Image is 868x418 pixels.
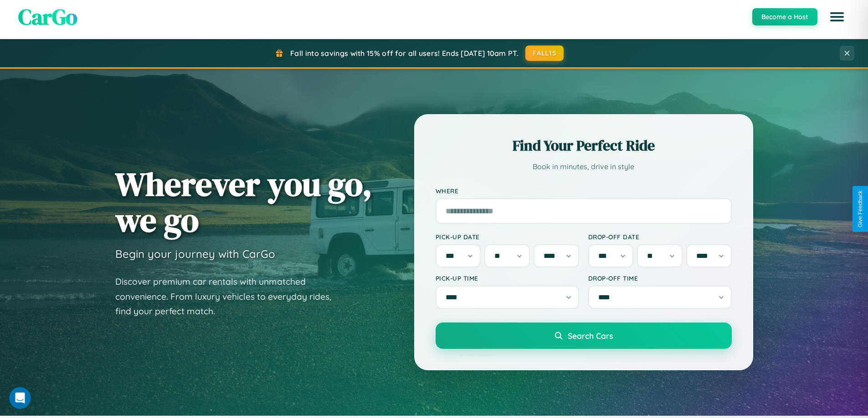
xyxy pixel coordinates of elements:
h2: Find Your Perfect Ride [436,136,732,156]
button: Search Cars [436,322,732,349]
label: Pick-up Time [436,274,579,282]
label: Drop-off Time [588,274,732,282]
span: Search Cars [568,331,613,341]
span: Fall into savings with 15% off for all users! Ends [DATE] 10am PT. [290,49,519,58]
span: CarGo [18,2,77,32]
button: Open menu [824,4,850,30]
button: Become a Host [752,8,817,25]
iframe: Intercom live chat [9,387,31,409]
p: Discover premium car rentals with unmatched convenience. From luxury vehicles to everyday rides, ... [115,274,343,319]
label: Drop-off Date [588,233,732,241]
button: FALL15 [525,45,564,61]
h1: Wherever you go, we go [115,166,372,238]
p: Book in minutes, drive in style [436,160,732,173]
div: Give Feedback [857,191,863,227]
h3: Begin your journey with CarGo [115,247,275,261]
label: Where [436,187,732,195]
label: Pick-up Date [436,233,579,241]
